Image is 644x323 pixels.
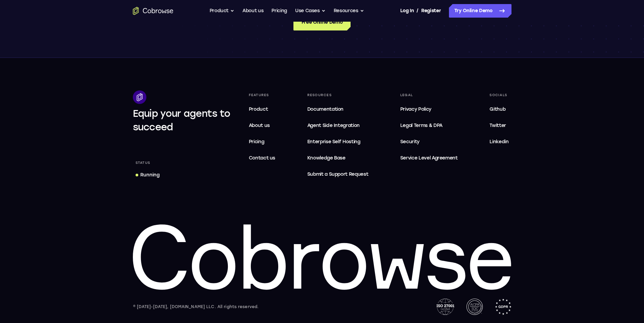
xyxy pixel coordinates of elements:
a: Documentation [305,103,371,116]
button: Product [210,4,235,18]
span: Contact us [249,155,276,161]
a: Privacy Policy [398,103,460,116]
a: Free Online Demo [293,14,351,30]
a: Agent Side Integration [305,119,371,132]
a: Pricing [271,4,287,18]
a: Pricing [246,135,278,149]
a: Try Online Demo [449,4,511,18]
div: Status [133,158,153,168]
div: Legal [398,90,460,100]
img: GDPR [495,299,511,315]
span: About us [249,123,270,128]
button: Use Cases [295,4,326,18]
a: Enterprise Self Hosting [305,135,371,149]
span: Privacy Policy [400,106,431,112]
span: Enterprise Self Hosting [307,138,368,146]
span: Documentation [307,106,343,112]
button: Resources [334,4,364,18]
span: Pricing [249,139,264,145]
span: Github [490,106,505,112]
span: Knowledge Base [307,155,345,161]
a: Twitter [487,119,511,132]
div: Running [140,172,160,178]
span: Legal Terms & DPA [400,123,443,128]
span: / [416,7,419,15]
a: Contact us [246,151,278,165]
a: Github [487,103,511,116]
a: Product [246,103,278,116]
span: Equip your agents to succeed [133,108,231,133]
a: About us [242,4,263,18]
span: Agent Side Integration [307,122,368,130]
span: Submit a Support Request [307,170,368,178]
span: Service Level Agreement [400,154,458,162]
a: About us [246,119,278,132]
div: Socials [487,90,511,100]
a: Knowledge Base [305,151,371,165]
span: Linkedin [490,139,508,145]
a: Go to the home page [133,7,173,15]
img: AICPA SOC [467,299,483,315]
span: Twitter [490,123,506,128]
a: Security [398,135,460,149]
div: © [DATE]-[DATE], [DOMAIN_NAME] LLC. All rights reserved. [133,303,259,310]
span: Security [400,139,420,145]
a: Submit a Support Request [305,168,371,181]
a: Linkedin [487,135,511,149]
a: Register [421,4,441,18]
a: Running [133,169,162,181]
a: Service Level Agreement [398,151,460,165]
a: Log In [400,4,414,18]
img: ISO [436,299,454,315]
span: Product [249,106,268,112]
div: Resources [305,90,371,100]
a: Legal Terms & DPA [398,119,460,132]
div: Features [246,90,278,100]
